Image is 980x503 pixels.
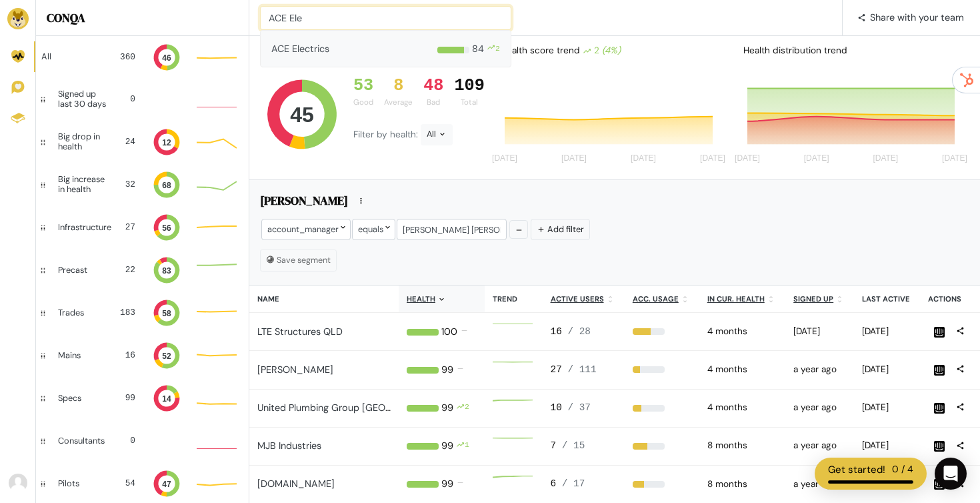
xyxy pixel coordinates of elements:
[271,31,329,67] div: ACE Electrics
[567,364,596,375] span: / 111
[492,154,517,163] tspan: [DATE]
[633,443,691,450] div: 47%
[423,97,443,108] div: Bad
[567,402,591,413] span: / 37
[551,439,617,454] div: 7
[793,478,846,491] div: 2024-05-31 05:58am
[58,89,111,109] div: Signed up last 30 days
[36,206,249,249] a: Infrastructure 27 56
[531,219,590,239] button: Add filter
[793,401,846,414] div: 2024-05-15 11:24am
[257,326,343,338] a: LTE Structures QLD
[562,478,585,489] span: / 17
[421,124,453,145] div: All
[862,325,912,338] div: 2025-08-25 03:39pm
[58,132,109,151] div: Big drop in health
[495,31,500,67] div: 2
[551,363,617,378] div: 27
[36,36,249,78] a: All 360 46
[633,294,679,304] u: Acc. Usage
[407,294,435,304] u: Health
[551,294,604,304] u: Active users
[862,439,912,452] div: 2025-08-25 05:59pm
[942,154,967,163] tspan: [DATE]
[441,401,453,416] div: 99
[36,249,249,292] a: Precast 22 83
[862,401,912,414] div: 2025-08-25 06:15pm
[735,154,760,163] tspan: [DATE]
[935,458,967,490] div: Open Intercom Messenger
[36,292,249,334] a: Trades 183 58
[633,481,691,488] div: 35%
[920,286,980,313] th: Actions
[441,363,453,378] div: 99
[353,76,373,96] div: 53
[260,6,511,30] input: Search for company...
[36,121,249,163] a: Big drop in health 24 12
[602,45,621,56] i: (4%)
[58,266,103,275] div: Precast
[633,328,691,335] div: 57%
[58,351,103,360] div: Mains
[257,402,459,414] a: United Plumbing Group [GEOGRAPHIC_DATA]
[352,219,395,239] div: equals
[423,76,443,96] div: 48
[260,193,348,212] h5: [PERSON_NAME]
[892,462,913,478] div: 0 / 4
[490,39,733,63] div: Health score trend
[454,76,484,96] div: 109
[7,8,29,29] img: Brand
[733,39,975,63] div: Health distribution trend
[121,178,135,191] div: 32
[567,326,591,337] span: / 28
[47,11,238,25] h5: CONQA
[700,154,725,163] tspan: [DATE]
[454,97,484,108] div: Total
[114,349,135,362] div: 16
[257,478,335,490] a: [DOMAIN_NAME]
[707,401,777,414] div: 2025-05-04 10:00pm
[862,363,912,376] div: 2025-08-25 06:35pm
[58,479,103,488] div: Pilots
[707,478,777,491] div: 2025-01-12 10:00pm
[36,377,249,420] a: Specs 99 14
[58,394,103,403] div: Specs
[58,436,105,446] div: Consultants
[257,440,321,452] a: MJB Industries
[707,294,765,304] u: In cur. health
[122,221,135,233] div: 27
[561,154,587,163] tspan: [DATE]
[260,30,511,67] button: ACE Electrics 84 2
[828,462,885,478] div: Get started!
[465,439,469,454] div: 1
[260,249,337,271] button: Save segment
[58,223,111,232] div: Infrastructure
[793,325,846,338] div: 2025-02-26 11:07am
[36,334,249,377] a: Mains 16 52
[633,366,691,373] div: 24%
[562,440,585,451] span: / 15
[485,286,542,313] th: Trend
[441,439,453,454] div: 99
[854,286,920,313] th: Last active
[583,44,621,57] div: 2
[122,93,135,105] div: 0
[114,51,135,63] div: 360
[384,97,413,108] div: Average
[257,364,333,376] a: [PERSON_NAME]
[114,477,135,490] div: 54
[633,405,691,412] div: 27%
[551,477,617,492] div: 6
[36,420,249,462] a: Consultants 0
[793,363,846,376] div: 2024-05-15 11:24am
[472,31,484,67] div: 84
[114,264,135,276] div: 22
[441,325,457,340] div: 100
[707,325,777,338] div: 2025-04-27 10:00pm
[631,154,656,163] tspan: [DATE]
[261,219,351,239] div: account_manager
[441,477,453,492] div: 99
[873,154,898,163] tspan: [DATE]
[707,439,777,452] div: 2025-01-12 10:00pm
[465,401,469,416] div: 2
